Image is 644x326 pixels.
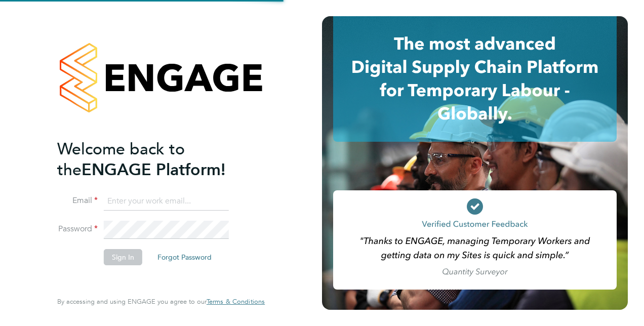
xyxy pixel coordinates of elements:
[104,249,142,265] button: Sign In
[57,297,265,306] span: By accessing and using ENGAGE you agree to our
[57,195,98,206] label: Email
[149,249,220,265] button: Forgot Password
[57,139,255,180] h2: ENGAGE Platform!
[57,224,98,234] label: Password
[207,298,265,306] a: Terms & Conditions
[207,297,265,306] span: Terms & Conditions
[57,139,185,180] span: Welcome back to the
[104,192,229,211] input: Enter your work email...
